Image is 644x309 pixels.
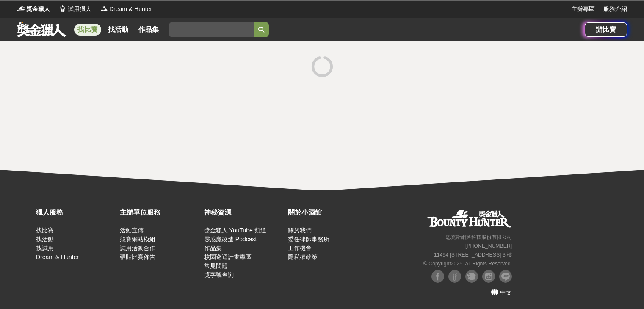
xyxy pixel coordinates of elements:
[204,271,234,278] a: 獎字號查詢
[446,234,512,240] small: 恩克斯網路科技股份有限公司
[120,245,155,251] a: 試用活動合作
[36,207,116,218] div: 獵人服務
[465,243,512,249] small: [PHONE_NUMBER]
[204,236,257,243] a: 靈感魔改造 Podcast
[109,5,152,14] span: Dream & Hunter
[204,245,222,251] a: 作品集
[204,207,284,218] div: 神秘資源
[100,5,152,14] a: LogoDream & Hunter
[120,227,144,234] a: 活動宣傳
[500,289,512,296] span: 中文
[571,5,595,14] a: 主辦專區
[74,24,101,36] a: 找比賽
[26,5,50,14] span: 獎金獵人
[585,22,627,37] a: 辦比賽
[288,207,368,218] div: 關於小酒館
[58,4,67,13] img: Logo
[100,4,108,13] img: Logo
[448,270,461,283] img: Facebook
[434,252,512,258] small: 11494 [STREET_ADDRESS] 3 樓
[120,207,199,218] div: 主辦單位服務
[204,227,266,234] a: 獎金獵人 YouTube 頻道
[120,236,155,243] a: 競賽網站模組
[36,245,54,251] a: 找試用
[58,5,91,14] a: Logo試用獵人
[288,236,329,243] a: 委任律師事務所
[68,5,91,14] span: 試用獵人
[288,227,312,234] a: 關於我們
[288,245,312,251] a: 工作機會
[288,254,318,260] a: 隱私權政策
[204,262,228,269] a: 常見問題
[105,24,132,36] a: 找活動
[465,270,478,283] img: Plurk
[120,254,155,260] a: 張貼比賽佈告
[204,254,252,260] a: 校園巡迴計畫專區
[423,261,512,267] small: © Copyright 2025 . All Rights Reserved.
[499,270,512,283] img: LINE
[431,270,444,283] img: Facebook
[36,236,54,243] a: 找活動
[482,270,495,283] img: Instagram
[36,227,54,234] a: 找比賽
[135,24,162,36] a: 作品集
[17,4,25,13] img: Logo
[36,254,79,260] a: Dream & Hunter
[603,5,627,14] a: 服務介紹
[17,5,50,14] a: Logo獎金獵人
